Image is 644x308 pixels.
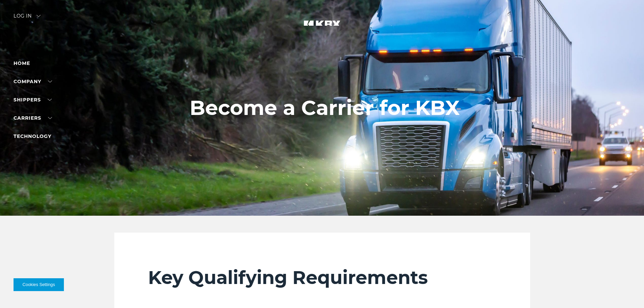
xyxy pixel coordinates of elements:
a: Company [14,78,52,85]
img: arrow [37,15,41,17]
h1: Become a Carrier for KBX [190,96,460,119]
a: Carriers [14,115,52,121]
img: kbx logo [297,14,348,43]
button: Cookies Settings [14,278,64,291]
h2: Key Qualifying Requirements [148,266,496,289]
a: Technology [14,133,51,139]
div: Log in [14,14,41,23]
a: SHIPPERS [14,97,52,103]
a: Home [14,60,30,66]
